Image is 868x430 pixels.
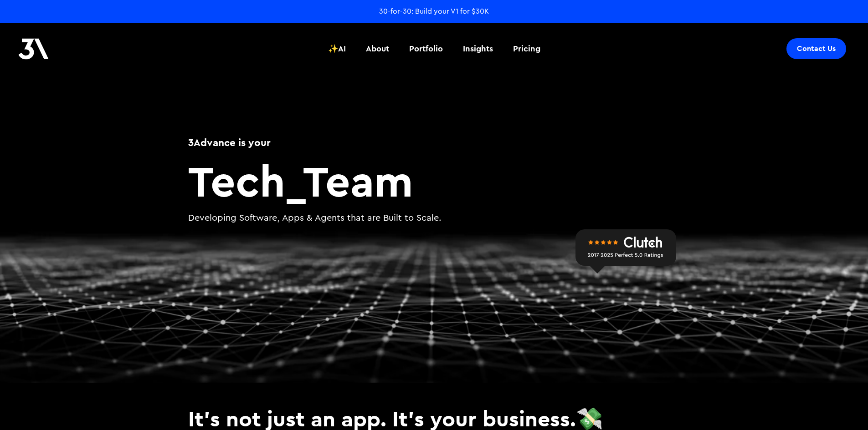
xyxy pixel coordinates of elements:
[328,43,346,55] div: ✨AI
[323,32,351,66] a: ✨AI
[508,32,546,66] a: Pricing
[379,6,489,16] a: 30-for-30: Build your V1 for $30K
[797,44,836,53] div: Contact Us
[366,43,389,55] div: About
[188,153,285,208] span: Tech
[786,38,846,59] a: Contact Us
[188,159,680,202] h2: Team
[360,32,395,66] a: About
[404,32,448,66] a: Portfolio
[188,212,680,225] p: Developing Software, Apps & Agents that are Built to Scale.
[463,43,493,55] div: Insights
[188,135,680,150] h1: 3Advance is your
[457,32,498,66] a: Insights
[409,43,443,55] div: Portfolio
[285,153,303,208] span: _
[513,43,540,55] div: Pricing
